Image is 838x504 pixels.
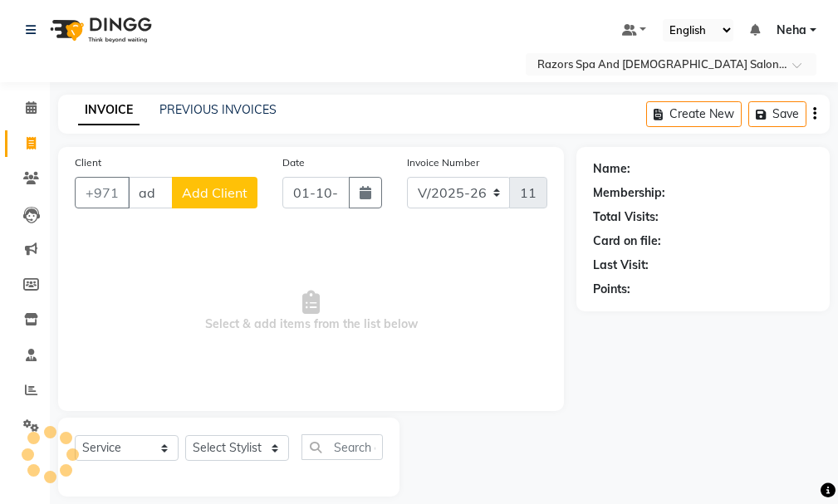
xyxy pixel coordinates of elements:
button: Save [748,101,806,127]
div: Total Visits: [593,208,659,226]
button: +971 [75,177,130,208]
input: Search by Name/Mobile/Email/Code [128,177,173,208]
span: Select & add items from the list below [75,228,547,394]
div: Name: [593,160,630,178]
div: Membership: [593,184,665,202]
div: Points: [593,281,630,298]
a: INVOICE [78,95,140,125]
a: PREVIOUS INVOICES [159,102,277,117]
span: Add Client [182,184,247,201]
button: Add Client [172,177,257,208]
label: Date [282,155,305,170]
div: Card on file: [593,232,661,250]
button: Create New [646,101,742,127]
input: Search or Scan [301,434,383,460]
span: Neha [777,22,806,39]
label: Invoice Number [407,155,479,170]
div: Last Visit: [593,257,649,274]
label: Client [75,155,101,170]
img: logo [42,7,156,53]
